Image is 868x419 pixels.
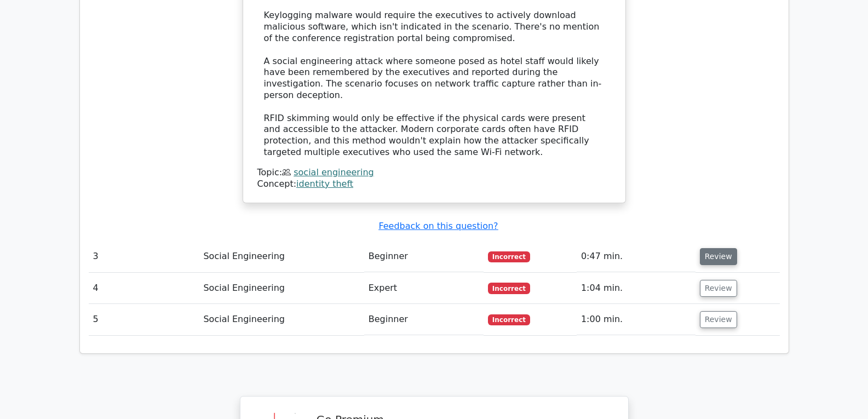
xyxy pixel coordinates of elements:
[89,273,199,304] td: 4
[577,304,695,335] td: 1:00 min.
[89,241,199,272] td: 3
[199,273,364,304] td: Social Engineering
[364,273,484,304] td: Expert
[257,179,611,190] div: Concept:
[378,221,498,231] a: Feedback on this question?
[257,167,611,179] div: Topic:
[89,304,199,335] td: 5
[700,248,737,265] button: Review
[700,280,737,297] button: Review
[577,273,695,304] td: 1:04 min.
[577,241,695,272] td: 0:47 min.
[364,241,484,272] td: Beginner
[488,251,530,262] span: Incorrect
[364,304,484,335] td: Beginner
[488,283,530,294] span: Incorrect
[199,241,364,272] td: Social Engineering
[294,167,373,177] a: social engineering
[296,179,353,189] a: identity theft
[488,314,530,325] span: Incorrect
[700,311,737,328] button: Review
[199,304,364,335] td: Social Engineering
